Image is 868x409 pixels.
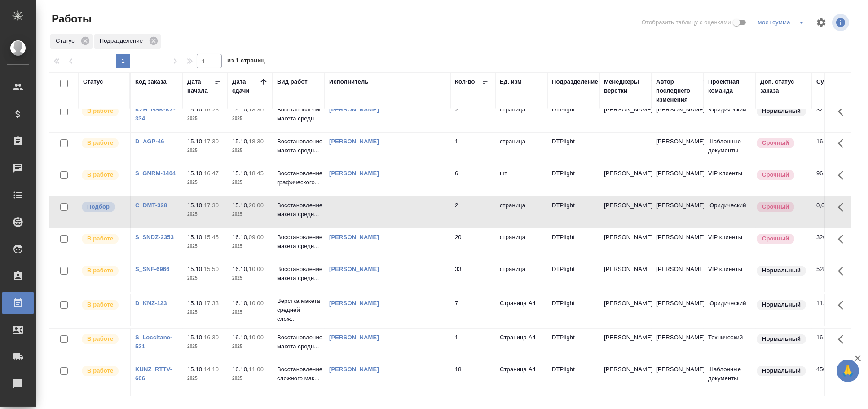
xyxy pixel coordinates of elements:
td: Шаблонные документы [704,133,756,164]
td: страница [495,228,547,260]
p: 15.10, [232,138,249,145]
div: Проектная команда [708,77,751,95]
p: [PERSON_NAME] [604,201,647,210]
div: Кол-во [455,77,475,86]
p: 11:00 [249,366,264,373]
p: Срочный [762,234,789,243]
p: [PERSON_NAME] [604,299,647,308]
td: 528,00 ₽ [812,260,857,292]
button: Здесь прячутся важные кнопки [833,294,854,316]
td: DTPlight [547,260,599,292]
p: В работе [87,300,113,309]
td: [PERSON_NAME] [652,196,704,228]
p: 18:30 [249,138,264,145]
p: 15.10, [187,234,204,240]
div: Код заказа [135,77,167,86]
button: Здесь прячутся важные кнопки [833,360,854,382]
p: Восстановление макета средн... [277,333,320,351]
td: 33 [450,260,495,292]
p: Восстановление макета средн... [277,201,320,219]
td: 320,00 ₽ [812,228,857,260]
td: 32,00 ₽ [812,101,857,132]
p: 16.10, [232,300,249,307]
div: Дата сдачи [232,77,259,95]
div: Сумма [816,77,836,86]
p: В работе [87,266,113,275]
p: 16.10, [232,266,249,272]
p: 15.10, [187,366,204,373]
td: 18 [450,360,495,392]
p: [PERSON_NAME] [604,333,647,342]
a: [PERSON_NAME] [329,366,379,373]
p: 16.10, [232,366,249,373]
td: 450,00 ₽ [812,360,857,392]
p: Подбор [87,202,110,211]
p: [PERSON_NAME] [604,265,647,274]
span: из 1 страниц [227,55,265,68]
p: 15:50 [204,266,219,272]
p: 15.10, [187,334,204,341]
p: Нормальный [762,334,801,343]
td: страница [495,196,547,228]
td: Страница А4 [495,294,547,326]
td: Страница А4 [495,329,547,360]
p: 2025 [232,274,268,283]
p: Восстановление графического... [277,169,320,187]
p: В работе [87,334,113,343]
td: VIP клиенты [704,164,756,196]
p: Восстановление макета средн... [277,233,320,251]
td: 16,00 ₽ [812,329,857,360]
div: Статус [83,77,103,86]
a: D_AGP-46 [135,138,164,145]
p: Срочный [762,202,789,211]
p: Восстановление сложного мак... [277,365,320,383]
p: 10:00 [249,300,264,307]
p: 2025 [232,308,268,317]
div: Менеджеры верстки [604,77,647,95]
td: 20 [450,228,495,260]
p: 15:45 [204,234,219,240]
a: [PERSON_NAME] [329,334,379,341]
td: 7 [450,294,495,326]
p: 15.10, [232,170,249,177]
div: Исполнитель выполняет работу [81,169,125,181]
a: [PERSON_NAME] [329,106,379,113]
p: Нормальный [762,366,801,375]
td: 6 [450,164,495,196]
div: Можно подбирать исполнителей [81,201,125,213]
button: 🙏 [837,360,859,382]
td: [PERSON_NAME] [652,164,704,196]
p: 2025 [232,114,268,123]
p: 2025 [187,210,223,219]
p: 15.10, [232,202,249,209]
td: [PERSON_NAME] [652,133,704,164]
p: В работе [87,170,113,179]
button: Здесь прячутся важные кнопки [833,164,854,186]
div: Подразделение [94,34,161,49]
p: 2025 [187,178,223,187]
button: Здесь прячутся важные кнопки [833,260,854,282]
p: 2025 [232,342,268,351]
div: Дата начала [187,77,214,95]
p: 20:00 [249,202,264,209]
p: Нормальный [762,266,801,275]
td: DTPlight [547,101,599,132]
div: Автор последнего изменения [656,77,699,104]
td: DTPlight [547,228,599,260]
p: [PERSON_NAME] [604,365,647,374]
p: 2025 [187,242,223,251]
td: [PERSON_NAME] [652,228,704,260]
div: Исполнитель выполняет работу [81,265,125,277]
p: 16:23 [204,106,219,113]
p: 17:30 [204,202,219,209]
p: 2025 [232,374,268,383]
td: DTPlight [547,164,599,196]
td: страница [495,260,547,292]
p: В работе [87,366,113,375]
span: Отобразить таблицу с оценками [642,18,731,27]
p: Подразделение [100,36,146,45]
div: Доп. статус заказа [760,77,807,95]
td: 112,00 ₽ [812,294,857,326]
p: Нормальный [762,107,801,116]
div: Исполнитель выполняет работу [81,137,125,149]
